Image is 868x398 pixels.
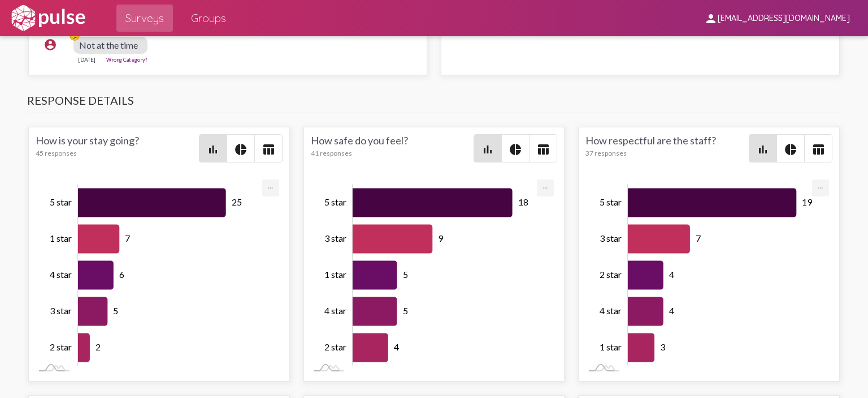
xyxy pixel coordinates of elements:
tspan: 4 star [324,305,346,315]
span: [EMAIL_ADDRESS][DOMAIN_NAME] [718,14,850,24]
button: Pie style chart [777,135,804,162]
mat-icon: bar_chart [206,143,220,156]
tspan: 6 [119,268,124,279]
a: Surveys [116,5,173,32]
tspan: 19 [802,196,813,207]
tspan: 7 [696,232,701,243]
mat-icon: bar_chart [481,143,494,156]
mat-icon: bar_chart [756,143,770,156]
img: white-logo.svg [9,4,87,32]
tspan: 4 [394,341,399,352]
tspan: 5 star [324,196,346,207]
g: Chart [600,184,814,366]
div: [DATE] [78,56,96,63]
span: Groups [191,8,226,28]
tspan: 2 [96,341,101,352]
g: Chart [324,184,539,366]
g: Series [78,188,226,362]
div: 37 responses [585,149,748,157]
a: Export [Press ENTER or use arrow keys to navigate] [537,179,554,190]
a: Wrong Category? [106,57,147,63]
div: How respectful are the staff? [585,134,748,162]
button: Table view [530,135,557,162]
tspan: 4 [669,305,674,315]
span: Surveys [125,8,164,28]
button: Table view [255,135,282,162]
tspan: 9 [439,232,444,243]
button: Bar chart [749,135,776,162]
a: Export [Press ENTER or use arrow keys to navigate] [812,179,829,190]
div: 41 responses [311,149,474,157]
mat-icon: pie_chart [784,143,797,156]
mat-icon: table_chart [811,143,825,156]
tspan: 18 [518,196,528,207]
tspan: 4 star [50,268,72,279]
mat-icon: pie_chart [234,143,248,156]
tspan: 5 [114,305,119,315]
a: Groups [182,5,235,32]
tspan: 2 star [324,341,346,352]
g: Series [628,188,796,362]
tspan: 4 [669,268,674,279]
mat-icon: table_chart [262,143,275,156]
button: [EMAIL_ADDRESS][DOMAIN_NAME] [695,7,859,28]
a: Export [Press ENTER or use arrow keys to navigate] [262,179,279,190]
tspan: 2 star [50,341,72,352]
button: Table view [805,135,832,162]
tspan: 5 star [50,196,72,207]
tspan: 5 [403,268,408,279]
button: Pie style chart [502,135,529,162]
mat-icon: pie_chart [509,143,522,156]
tspan: 5 [403,305,408,315]
tspan: 3 [661,341,666,352]
mat-icon: table_chart [536,143,550,156]
button: Pie style chart [227,135,254,162]
tspan: 5 star [600,196,622,207]
tspan: 3 star [600,232,622,243]
tspan: 2 star [600,268,622,279]
g: Series [353,188,513,362]
tspan: 4 star [600,305,622,315]
tspan: 7 [125,232,130,243]
button: Bar chart [474,135,501,162]
div: 45 responses [36,149,198,157]
mat-icon: account_circle [44,38,57,52]
g: Chart [50,184,264,366]
div: How is your stay going? [36,134,198,162]
div: How safe do you feel? [311,134,474,162]
mat-icon: person [704,12,718,25]
tspan: 1 star [600,341,622,352]
span: Not at the time [79,40,138,50]
tspan: 1 star [324,268,346,279]
button: Bar chart [199,135,227,162]
tspan: 3 star [324,232,346,243]
tspan: 3 star [50,305,72,315]
tspan: 25 [232,196,242,207]
tspan: 1 star [50,232,72,243]
h3: Response Details [27,93,840,113]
